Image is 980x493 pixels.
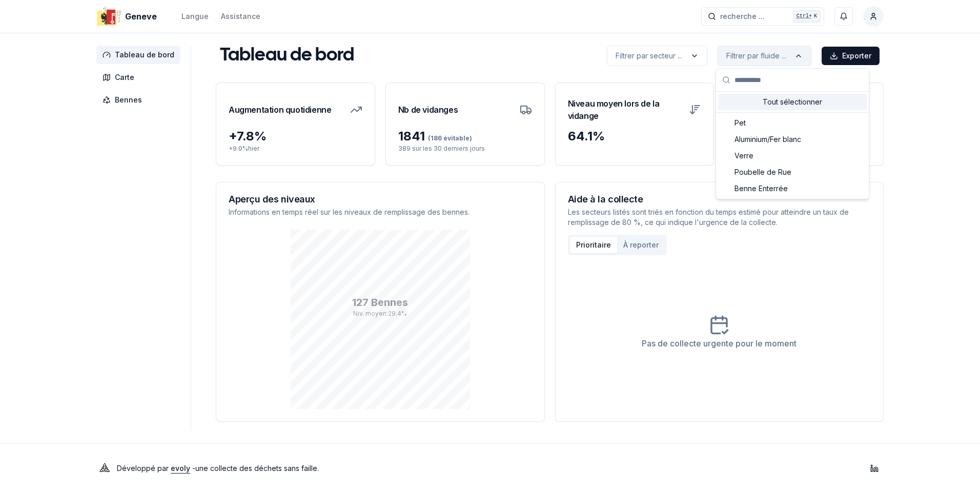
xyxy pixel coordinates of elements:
[734,118,746,128] span: Pet
[734,183,788,194] span: Benne Enterrée
[718,94,867,110] div: Tout sélectionner
[716,68,869,199] div: label
[734,167,791,177] span: Poubelle de Rue
[734,151,753,161] span: Verre
[734,134,801,145] span: Aluminium/Fer blanc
